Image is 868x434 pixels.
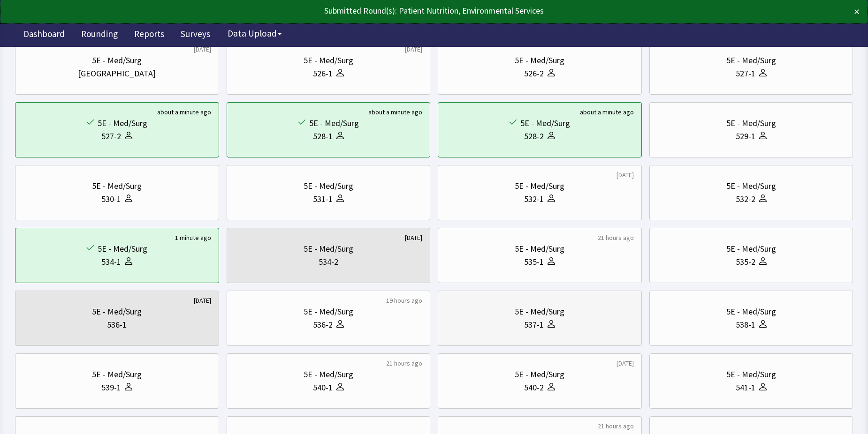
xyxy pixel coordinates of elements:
[515,305,564,318] div: 5E - Med/Surg
[515,368,564,381] div: 5E - Med/Surg
[101,381,121,394] div: 539-1
[405,233,422,242] div: [DATE]
[92,180,142,193] div: 5E - Med/Surg
[598,421,634,431] div: 21 hours ago
[101,255,121,269] div: 534-1
[127,23,171,47] a: Reports
[304,305,353,318] div: 5E - Med/Surg
[304,368,353,381] div: 5E - Med/Surg
[736,193,755,206] div: 532-2
[194,296,211,305] div: [DATE]
[726,54,776,67] div: 5E - Med/Surg
[92,54,142,67] div: 5E - Med/Surg
[222,25,287,42] button: Data Upload
[101,130,121,143] div: 527-2
[98,242,147,255] div: 5E - Med/Surg
[107,318,127,331] div: 536-1
[524,255,544,269] div: 535-1
[524,67,544,80] div: 526-2
[313,381,333,394] div: 540-1
[726,117,776,130] div: 5E - Med/Surg
[726,305,776,318] div: 5E - Med/Surg
[309,117,359,130] div: 5E - Med/Surg
[386,296,422,305] div: 19 hours ago
[313,67,333,80] div: 526-1
[157,107,211,117] div: about a minute ago
[101,193,121,206] div: 530-1
[598,233,634,242] div: 21 hours ago
[524,193,544,206] div: 532-1
[405,45,422,54] div: [DATE]
[92,305,142,318] div: 5E - Med/Surg
[92,368,142,381] div: 5E - Med/Surg
[313,193,333,206] div: 531-1
[304,180,353,193] div: 5E - Med/Surg
[386,359,422,368] div: 21 hours ago
[194,45,211,54] div: [DATE]
[736,318,755,331] div: 538-1
[16,23,72,47] a: Dashboard
[524,130,544,143] div: 528-2
[313,130,333,143] div: 528-1
[617,170,634,180] div: [DATE]
[8,4,775,17] div: Submitted Round(s): Patient Nutrition, Environmental Services
[736,67,755,80] div: 527-1
[736,130,755,143] div: 529-1
[524,381,544,394] div: 540-2
[736,381,755,394] div: 541-1
[319,255,338,269] div: 534-2
[98,117,147,130] div: 5E - Med/Surg
[854,4,860,19] button: ×
[175,233,211,242] div: 1 minute ago
[726,180,776,193] div: 5E - Med/Surg
[726,242,776,255] div: 5E - Med/Surg
[617,359,634,368] div: [DATE]
[313,318,333,331] div: 536-2
[736,255,755,269] div: 535-2
[520,117,570,130] div: 5E - Med/Surg
[368,107,422,117] div: about a minute ago
[726,368,776,381] div: 5E - Med/Surg
[78,67,156,80] div: [GEOGRAPHIC_DATA]
[515,54,564,67] div: 5E - Med/Surg
[304,54,353,67] div: 5E - Med/Surg
[304,242,353,255] div: 5E - Med/Surg
[515,180,564,193] div: 5E - Med/Surg
[524,318,544,331] div: 537-1
[515,242,564,255] div: 5E - Med/Surg
[74,23,125,47] a: Rounding
[580,107,634,117] div: about a minute ago
[174,23,217,47] a: Surveys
